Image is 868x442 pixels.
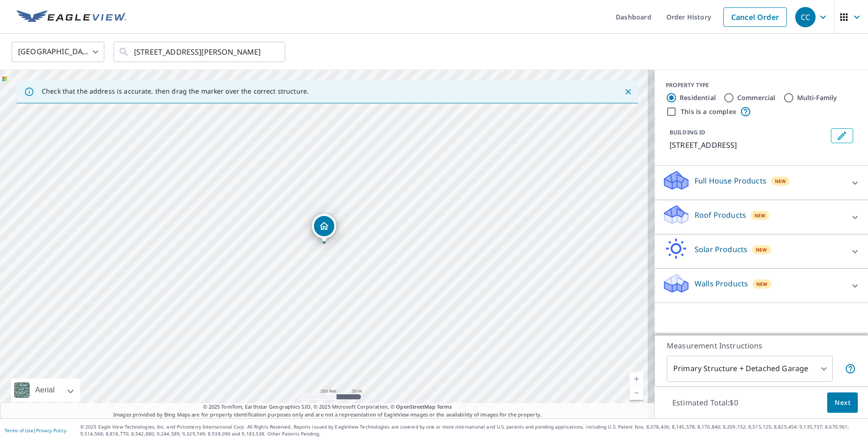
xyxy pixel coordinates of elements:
[630,386,644,400] a: Current Level 17, Zoom Out
[5,427,33,434] a: Terms of Use
[665,392,746,413] p: Estimated Total: $0
[312,214,336,243] div: Dropped pin, building 1, Residential property, 36767 E Pebble Beach Dr Frankford, DE 19945
[670,139,827,151] p: [STREET_ADDRESS]
[754,212,766,219] span: New
[845,363,856,374] span: Your report will include the primary structure and a detached garage if one exists.
[667,340,856,351] p: Measurement Instructions
[437,403,452,410] a: Terms
[831,128,853,143] button: Edit building 1
[695,209,746,221] p: Roof Products
[695,244,747,255] p: Solar Products
[134,39,266,65] input: Search by address or latitude-longitude
[662,170,861,196] div: Full House ProductsNew
[797,93,837,102] label: Multi-Family
[667,356,833,382] div: Primary Structure + Detached Garage
[630,372,644,386] a: Current Level 17, Zoom In
[662,238,861,265] div: Solar ProductsNew
[662,204,861,230] div: Roof ProductsNew
[32,379,57,402] div: Aerial
[835,397,850,409] span: Next
[396,403,435,410] a: OpenStreetMap
[795,7,816,27] div: CC
[756,280,768,288] span: New
[756,246,767,253] span: New
[670,128,705,136] p: BUILDING ID
[36,427,66,434] a: Privacy Policy
[827,392,858,413] button: Next
[622,86,634,98] button: Close
[681,107,736,116] label: This is a complex
[12,39,104,65] div: [GEOGRAPHIC_DATA]
[737,93,776,102] label: Commercial
[695,278,748,289] p: Walls Products
[5,428,66,433] p: |
[695,175,766,186] p: Full House Products
[723,7,787,27] a: Cancel Order
[80,423,863,437] p: © 2025 Eagle View Technologies, Inc. and Pictometry International Corp. All Rights Reserved. Repo...
[42,87,309,95] p: Check that the address is accurate, then drag the marker over the correct structure.
[662,272,861,299] div: Walls ProductsNew
[666,81,857,89] div: PROPERTY TYPE
[203,403,452,411] span: © 2025 TomTom, Earthstar Geographics SIO, © 2025 Microsoft Corporation, ©
[11,379,80,402] div: Aerial
[775,177,786,185] span: New
[680,93,716,102] label: Residential
[17,10,126,24] img: EV Logo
